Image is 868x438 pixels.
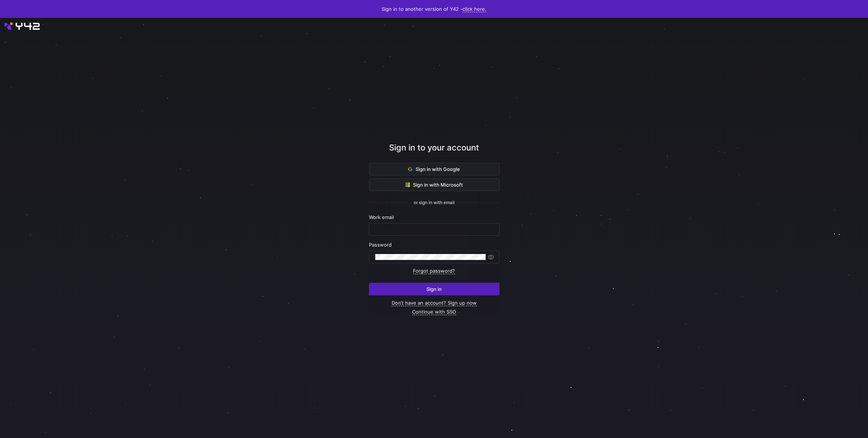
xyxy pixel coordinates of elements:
span: or sign in with email [414,200,455,205]
div: Sign in to your account [369,142,499,163]
a: Don’t have an account? Sign up now [392,300,477,306]
span: Work email [369,214,394,220]
button: Sign in with Google [369,163,499,175]
span: Sign in with Google [408,166,460,172]
button: Sign in [369,283,499,295]
a: click here. [463,6,486,12]
span: Password [369,242,392,248]
a: Forgot password? [413,268,455,274]
a: Continue with SSO [412,309,456,315]
span: Sign in with Microsoft [405,182,463,188]
span: Sign in [426,286,442,292]
button: Sign in with Microsoft [369,178,499,191]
